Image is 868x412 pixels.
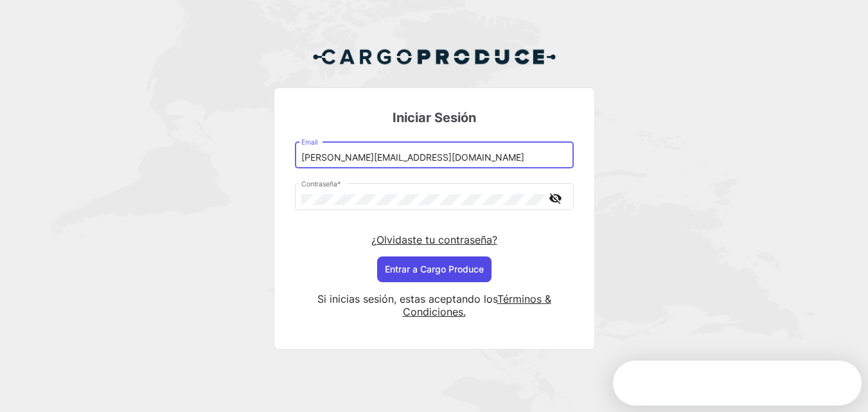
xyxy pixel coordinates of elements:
[301,152,567,163] input: Email
[371,233,497,246] a: ¿Olvidaste tu contraseña?
[613,361,862,406] iframe: Intercom live chat discovery launcher
[295,109,574,127] h3: Iniciar Sesión
[312,41,556,72] img: Cargo Produce Logo
[548,190,563,206] mat-icon: visibility_off
[377,256,492,282] button: Entrar a Cargo Produce
[824,368,855,399] iframe: Intercom live chat
[317,292,497,305] span: Si inicias sesión, estas aceptando los
[403,292,551,318] a: Términos & Condiciones.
